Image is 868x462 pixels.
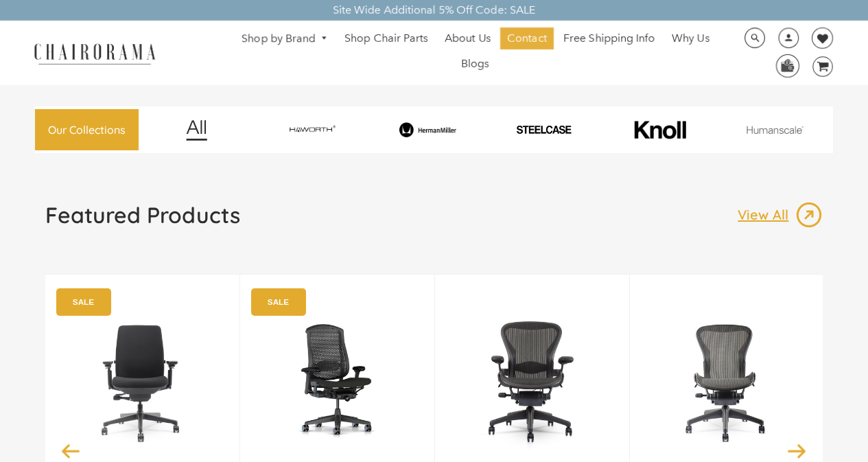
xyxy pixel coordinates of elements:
[222,27,729,78] nav: DesktopNavigation
[438,27,497,49] a: About Us
[672,32,709,46] span: Why Us
[257,119,368,139] img: image_7_14f0750b-d084-457f-979a-a1ab9f6582c4.png
[72,297,93,306] text: SALE
[445,32,491,46] span: About Us
[372,122,484,137] img: image_8_173eb7e0-7579-41b4-bc8e-4ba0b8ba93e8.png
[777,55,798,76] img: WhatsApp_Image_2024-07-12_at_16.23.01.webp
[738,206,795,224] p: View All
[45,201,240,240] a: Featured Products
[45,201,240,229] h1: Featured Products
[604,119,716,140] img: image_10_1.png
[488,124,600,135] img: PHOTO-2024-07-09-00-53-10-removebg-preview.png
[344,32,428,46] span: Shop Chair Parts
[738,201,823,229] a: View All
[235,28,335,49] a: Shop by Brand
[563,32,655,46] span: Free Shipping Info
[795,201,823,229] img: image_13.png
[507,32,547,46] span: Contact
[159,119,235,141] img: image_12.png
[556,27,662,49] a: Free Shipping Info
[461,57,489,71] span: Blogs
[267,297,288,306] text: SALE
[338,27,435,49] a: Shop Chair Parts
[500,27,554,49] a: Contact
[26,41,163,65] img: chairorama
[719,126,831,134] img: image_11.png
[35,109,139,151] a: Our Collections
[454,53,496,75] a: Blogs
[665,27,716,49] a: Why Us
